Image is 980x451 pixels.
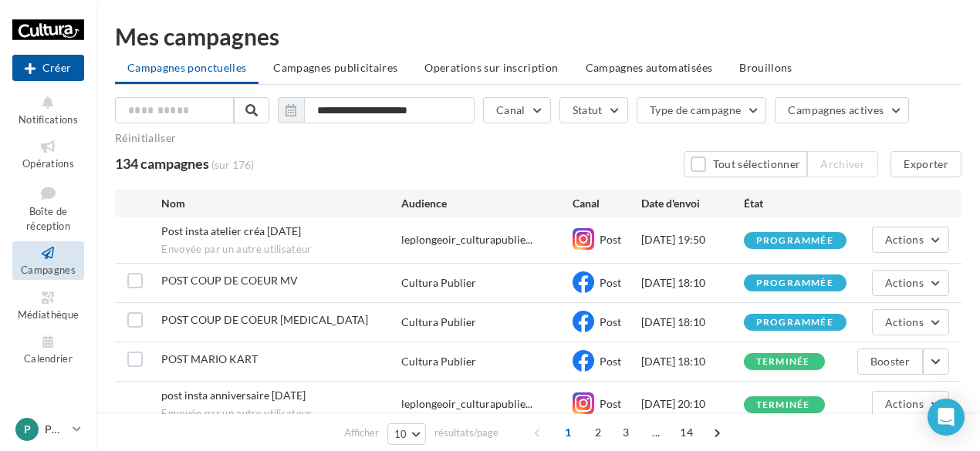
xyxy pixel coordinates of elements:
button: Campagnes actives [775,97,909,123]
button: Notifications [12,91,84,129]
span: P [24,422,31,437]
button: Statut [559,97,628,123]
button: Tout sélectionner [684,151,807,177]
button: Exporter [890,151,961,177]
div: Canal [573,196,641,211]
button: Créer [12,55,84,81]
span: Brouillons [739,61,792,74]
a: Médiathèque [12,286,84,324]
div: Cultura Publier [401,315,476,330]
div: [DATE] 18:10 [641,354,744,369]
a: Campagnes [12,241,84,279]
div: État [744,196,847,211]
div: terminée [756,357,810,367]
span: ... [644,420,668,445]
span: Post insta atelier créa 27/09/25 [161,224,301,237]
span: Calendrier [24,352,73,365]
button: Actions [872,309,949,335]
span: Actions [885,315,924,328]
button: Type de campagne [637,97,767,123]
span: Post [600,315,621,328]
div: [DATE] 18:10 [641,315,744,330]
a: P PUBLIER [12,415,84,444]
span: POST MARIO KART [161,352,258,365]
span: POST COUP DE COEUR MV [161,274,298,287]
span: post insta anniversaire 11/09/25 [161,389,306,402]
span: Actions [885,233,924,246]
div: Open Intercom Messenger [928,399,965,436]
button: Canal [483,97,551,123]
div: [DATE] 18:10 [641,275,744,291]
button: Actions [872,227,949,253]
span: Notifications [19,113,78,126]
div: terminée [756,400,810,410]
span: 14 [674,420,699,445]
span: Afficher [344,426,379,440]
span: POST COUP DE COEUR PCE [161,313,368,326]
a: Opérations [12,135,84,173]
span: Médiathèque [18,308,79,321]
button: Actions [872,391,949,417]
span: (sur 176) [211,157,254,173]
span: Campagnes publicitaires [273,61,397,74]
div: programmée [756,236,833,246]
span: leplongeoir_culturapublie... [401,396,532,412]
div: Cultura Publier [401,354,476,369]
button: Archiver [807,151,878,177]
div: Cultura Publier [401,275,476,291]
span: Campagnes automatisées [586,61,713,74]
span: Envoyée par un autre utilisateur [161,243,401,257]
span: Post [600,233,621,246]
a: Calendrier [12,330,84,368]
span: Post [600,276,621,289]
span: 134 campagnes [115,155,209,172]
span: Opérations [22,157,74,170]
div: [DATE] 20:10 [641,396,744,412]
span: leplongeoir_culturapublie... [401,232,532,247]
button: Actions [872,270,949,296]
span: Post [600,355,621,368]
div: Mes campagnes [115,25,961,48]
span: 10 [394,428,407,440]
a: Boîte de réception [12,180,84,236]
span: Actions [885,397,924,410]
button: Booster [857,348,923,375]
div: Nom [161,196,401,211]
div: Date d'envoi [641,196,744,211]
span: Boîte de réception [26,205,70,232]
span: Post [600,397,621,410]
div: [DATE] 19:50 [641,232,744,247]
span: Envoyée par un autre utilisateur [161,407,401,421]
span: 1 [556,420,580,445]
button: 10 [387,423,427,445]
span: Operations sur inscription [424,61,558,74]
div: Audience [401,196,573,211]
p: PUBLIER [45,422,66,437]
div: programmée [756,278,833,288]
span: Campagnes [21,264,76,276]
button: Réinitialiser [115,132,177,144]
span: 2 [586,420,610,445]
span: résultats/page [434,426,498,440]
div: Nouvelle campagne [12,55,84,81]
span: 3 [613,420,638,445]
span: Campagnes actives [788,103,884,116]
div: programmée [756,318,833,328]
span: Actions [885,276,924,289]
